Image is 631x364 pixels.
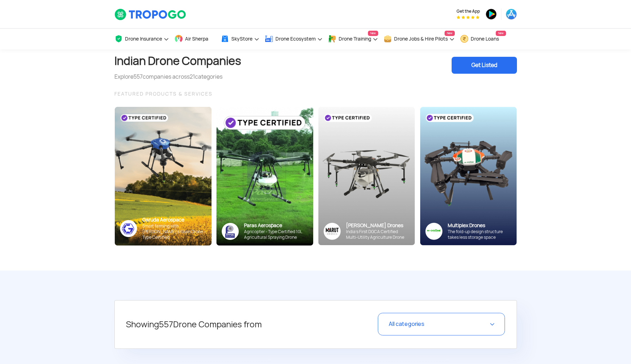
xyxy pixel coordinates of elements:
span: New [445,31,455,36]
img: TropoGo Logo [114,8,187,20]
div: Multiplex Drones [448,222,511,229]
h5: Showing Drone Companies from [126,313,335,336]
img: paras-card.png [216,107,313,245]
img: bg_multiplex_sky.png [420,107,517,245]
a: Drone Insurance [114,29,169,49]
h1: Indian Drone Companies [114,49,241,73]
span: All categories [389,320,424,328]
img: ic_appstore.png [506,8,517,20]
span: 557 [159,319,173,330]
div: Paras Aerospace [244,222,308,229]
span: Drone Insurance [125,36,162,42]
a: Drone Jobs & Hire PilotsNew [383,29,455,49]
img: paras-logo-banner.png [222,223,239,240]
img: bg_garuda_sky.png [115,107,212,245]
a: Drone Ecosystem [265,29,323,49]
a: Drone TrainingNew [328,29,378,49]
a: Drone LoansNew [460,29,506,49]
div: Garuda Aerospace [142,217,206,223]
div: Get Listed [452,57,517,74]
span: Air Sherpa [185,36,208,42]
span: Get the App [457,8,480,14]
a: SkyStore [221,29,260,49]
span: New [496,31,506,36]
span: Drone Training [339,36,371,42]
span: SkyStore [231,36,252,42]
div: [PERSON_NAME] Drones [346,222,410,229]
a: Air Sherpa [174,29,215,49]
span: 557 [133,73,143,80]
span: Drone Loans [471,36,499,42]
img: ic_playstore.png [486,8,497,20]
img: Group%2036313.png [323,223,341,240]
img: ic_garuda_sky.png [120,220,137,237]
div: India’s First DGCA Certified Multi-Utility Agriculture Drone [346,229,410,240]
img: App Raking [457,16,480,19]
div: Smart farming with [PERSON_NAME]’s Kisan Drone - Type Certified [142,223,206,240]
img: bg_marut_sky.png [318,107,415,245]
span: 21 [190,73,195,80]
div: The fold-up design structure takes less storage space [448,229,511,240]
div: Agricopter - Type Certified 10L Agricultural Spraying Drone [244,229,308,240]
span: Drone Jobs & Hire Pilots [394,36,448,42]
div: Explore companies across categories [114,73,241,81]
span: New [368,31,378,36]
div: FEATURED PRODUCTS & SERVICES [114,90,517,98]
img: ic_multiplex_sky.png [425,223,442,240]
span: Drone Ecosystem [275,36,316,42]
